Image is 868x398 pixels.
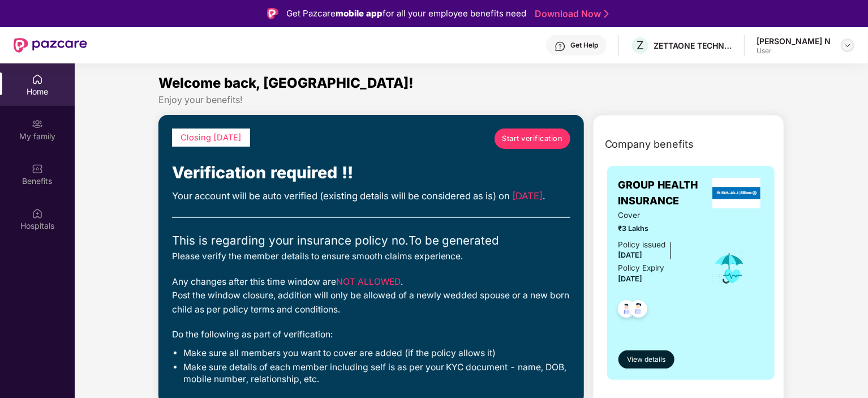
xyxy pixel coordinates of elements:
[712,178,761,208] img: insurerLogo
[618,262,665,274] div: Policy Expiry
[627,354,665,365] span: View details
[183,362,570,386] li: Make sure details of each member including self is as per your KYC document - name, DOB, mobile n...
[336,276,401,287] span: NOT ALLOWED
[605,136,694,152] span: Company benefits
[618,177,710,209] span: GROUP HEALTH INSURANCE
[183,348,570,360] li: Make sure all members you want to cover are added (if the policy allows it)
[618,223,696,234] span: ₹3 Lakhs
[637,38,644,52] span: Z
[555,41,566,52] img: svg+xml;base64,PHN2ZyBpZD0iSGVscC0zMngzMiIgeG1sbnM9Imh0dHA6Ly93d3cudzMub3JnLzIwMDAvc3ZnIiB3aWR0aD...
[158,94,785,106] div: Enjoy your benefits!
[570,41,598,50] div: Get Help
[158,75,414,91] span: Welcome back, [GEOGRAPHIC_DATA]!
[843,41,852,50] img: svg+xml;base64,PHN2ZyBpZD0iRHJvcGRvd24tMzJ4MzIiIHhtbG5zPSJodHRwOi8vd3d3LnczLm9yZy8yMDAwL3N2ZyIgd2...
[625,297,652,324] img: svg+xml;base64,PHN2ZyB4bWxucz0iaHR0cDovL3d3dy53My5vcmcvMjAwMC9zdmciIHdpZHRoPSI0OC45NDMiIGhlaWdodD...
[654,40,733,51] div: ZETTAONE TECHNOLOGIES INDIA PRIVATE LIMITED
[513,190,543,202] span: [DATE]
[172,250,570,264] div: Please verify the member details to ensure smooth claims experience.
[618,251,643,259] span: [DATE]
[172,232,570,250] div: This is regarding your insurance policy no. To be generated
[757,36,831,46] div: [PERSON_NAME] N
[32,74,43,85] img: svg+xml;base64,PHN2ZyBpZD0iSG9tZSIgeG1sbnM9Imh0dHA6Ly93d3cudzMub3JnLzIwMDAvc3ZnIiB3aWR0aD0iMjAiIG...
[172,160,570,186] div: Verification required !!
[502,133,562,144] span: Start verification
[32,208,43,219] img: svg+xml;base64,PHN2ZyBpZD0iSG9zcGl0YWxzIiB4bWxucz0iaHR0cDovL3d3dy53My5vcmcvMjAwMC9zdmciIHdpZHRoPS...
[618,209,696,221] span: Cover
[181,132,242,143] span: Closing [DATE]
[618,239,666,251] div: Policy issued
[32,163,43,174] img: svg+xml;base64,PHN2ZyBpZD0iQmVuZWZpdHMiIHhtbG5zPSJodHRwOi8vd3d3LnczLm9yZy8yMDAwL3N2ZyIgd2lkdGg9Ij...
[495,129,570,149] a: Start verification
[711,250,748,287] img: icon
[267,8,278,19] img: Logo
[172,328,570,342] div: Do the following as part of verification:
[336,8,383,19] strong: mobile app
[604,8,609,20] img: Stroke
[613,297,641,324] img: svg+xml;base64,PHN2ZyB4bWxucz0iaHR0cDovL3d3dy53My5vcmcvMjAwMC9zdmciIHdpZHRoPSI0OC45NDMiIGhlaWdodD...
[14,38,87,53] img: New Pazcare Logo
[535,8,605,20] a: Download Now
[286,7,526,20] div: Get Pazcare for all your employee benefits need
[172,275,570,317] div: Any changes after this time window are . Post the window closure, addition will only be allowed o...
[32,118,43,130] img: svg+xml;base64,PHN2ZyB3aWR0aD0iMjAiIGhlaWdodD0iMjAiIHZpZXdCb3g9IjAgMCAyMCAyMCIgZmlsbD0ibm9uZSIgeG...
[757,46,831,55] div: User
[618,275,643,283] span: [DATE]
[172,189,570,203] div: Your account will be auto verified (existing details will be considered as is) on .
[618,350,674,369] button: View details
